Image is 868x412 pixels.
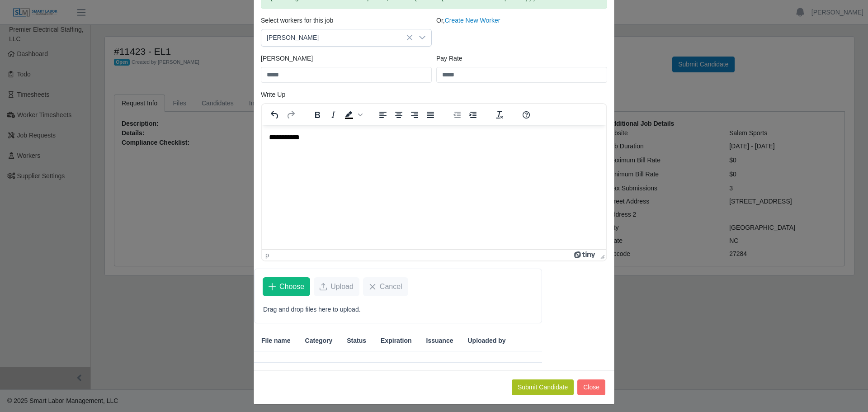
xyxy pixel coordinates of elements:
[279,281,304,292] span: Choose
[314,277,359,296] button: Upload
[449,109,465,121] button: Decrease indent
[305,336,333,346] span: Category
[261,90,285,99] label: Write Up
[267,109,283,121] button: Undo
[423,109,438,121] button: Justify
[407,109,422,121] button: Align right
[325,109,341,121] button: Italic
[426,336,453,346] span: Issuance
[261,16,333,25] label: Select workers for this job
[380,281,402,292] span: Cancel
[519,109,534,121] button: Help
[465,109,481,121] button: Increase indent
[381,336,411,346] span: Expiration
[577,379,605,395] button: Close
[492,109,507,121] button: Clear formatting
[283,109,298,121] button: Redo
[261,29,413,46] span: SEIFFUDIN HASAN
[262,125,606,249] iframe: Rich Text Area
[434,16,609,47] div: Or,
[347,336,366,346] span: Status
[341,109,364,121] div: Background color Black
[261,336,291,346] span: File name
[310,109,325,121] button: Bold
[467,336,505,346] span: Uploaded by
[574,251,597,259] a: Powered by Tiny
[263,277,310,296] button: Choose
[391,109,406,121] button: Align center
[330,281,354,292] span: Upload
[436,54,462,63] label: Pay Rate
[261,54,313,63] label: [PERSON_NAME]
[597,250,606,260] div: Press the Up and Down arrow keys to resize the editor.
[265,251,269,259] div: p
[375,109,391,121] button: Align left
[263,305,533,314] p: Drag and drop files here to upload.
[512,379,574,395] button: Submit Candidate
[363,277,408,296] button: Cancel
